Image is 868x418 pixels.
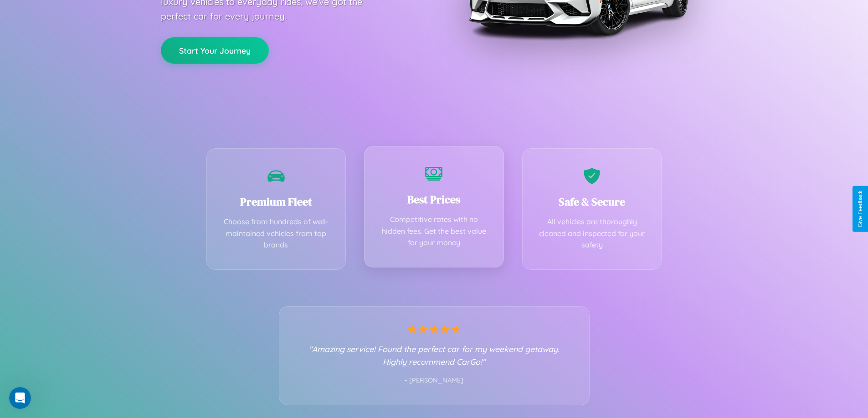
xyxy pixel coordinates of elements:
p: "Amazing service! Found the perfect car for my weekend getaway. Highly recommend CarGo!" [298,342,571,368]
p: Choose from hundreds of well-maintained vehicles from top brands [221,216,332,251]
h3: Best Prices [378,192,490,207]
h3: Safe & Secure [536,194,648,209]
p: All vehicles are thoroughly cleaned and inspected for your safety [536,216,648,251]
div: Give Feedback [857,191,863,227]
p: - [PERSON_NAME] [298,375,571,387]
button: Start Your Journey [161,37,269,64]
iframe: Intercom live chat [9,387,31,409]
p: Competitive rates with no hidden fees. Get the best value for your money [378,214,490,249]
h3: Premium Fleet [221,194,332,209]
